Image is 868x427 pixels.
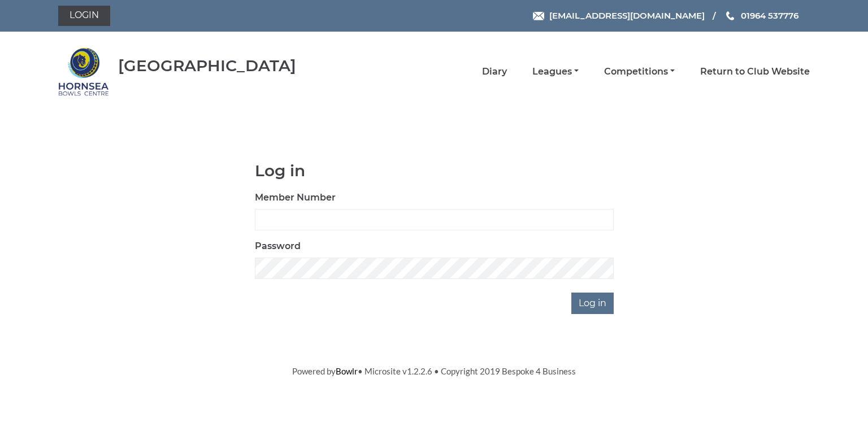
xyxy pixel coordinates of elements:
span: 01964 537776 [741,10,798,21]
label: Member Number [255,191,336,204]
img: Phone us [726,11,734,20]
img: Email [533,12,544,20]
a: Competitions [604,66,675,78]
label: Password [255,239,301,253]
span: [EMAIL_ADDRESS][DOMAIN_NAME] [549,10,705,21]
span: Powered by • Microsite v1.2.2.6 • Copyright 2019 Bespoke 4 Business [292,366,576,376]
a: Phone us 01964 537776 [724,9,798,22]
h1: Log in [255,162,614,180]
a: Return to Club Website [700,66,810,78]
img: Hornsea Bowls Centre [58,46,109,97]
a: Login [58,6,110,26]
a: Diary [482,66,507,78]
input: Log in [571,293,614,314]
a: Bowlr [336,366,358,376]
div: [GEOGRAPHIC_DATA] [118,57,296,75]
a: Email [EMAIL_ADDRESS][DOMAIN_NAME] [533,9,705,22]
a: Leagues [532,66,579,78]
